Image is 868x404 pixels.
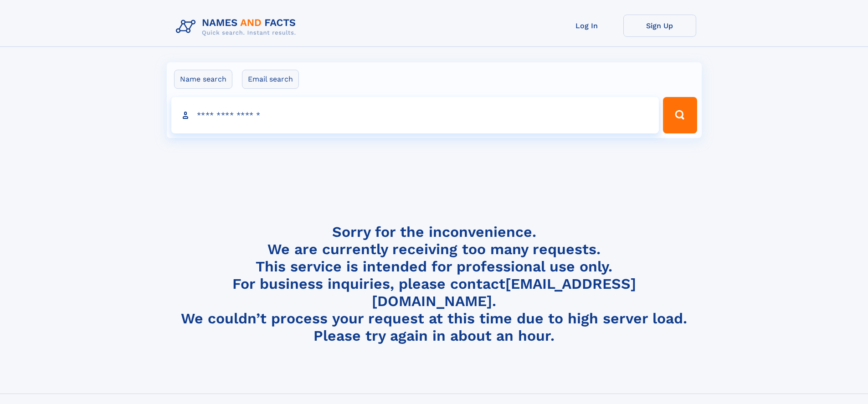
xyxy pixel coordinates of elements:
[242,70,299,89] label: Email search
[172,15,303,39] img: Logo Names and Facts
[663,97,697,133] button: Search Button
[372,275,636,310] a: [EMAIL_ADDRESS][DOMAIN_NAME]
[550,15,623,37] a: Log In
[623,15,696,37] a: Sign Up
[171,97,659,133] input: search input
[174,70,232,89] label: Name search
[172,223,696,345] h4: Sorry for the inconvenience. We are currently receiving too many requests. This service is intend...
